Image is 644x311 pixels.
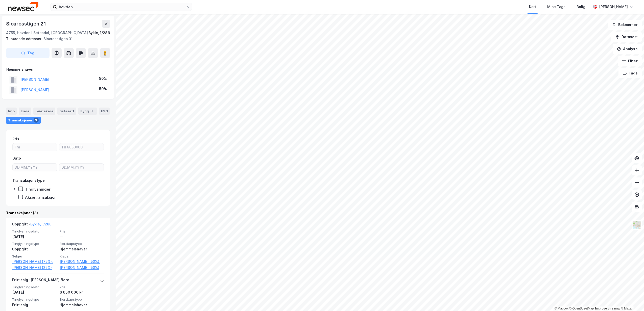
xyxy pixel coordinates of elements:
[99,108,110,115] div: ESG
[13,143,57,151] input: Fra
[59,143,104,151] input: Til 6650000
[60,234,104,240] div: —
[569,307,594,310] a: OpenStreetMap
[12,246,57,252] div: Uoppgitt
[12,302,57,308] div: Fritt salg
[60,297,104,302] span: Eierskapstype
[33,108,55,115] div: Leietakere
[6,66,110,72] div: Hjemmelshaver
[25,187,51,192] div: Tinglysninger
[57,3,186,11] input: Søk på adresse, matrikkel, gårdeiere, leietakere eller personer
[599,4,628,10] div: [PERSON_NAME]
[618,68,642,78] button: Tags
[12,258,57,265] a: [PERSON_NAME] (75%),
[555,307,568,310] a: Mapbox
[12,254,57,258] span: Selger
[60,229,104,234] span: Pris
[60,302,104,308] div: Hjemmelshaver
[8,2,38,11] img: newsec-logo.f6e21ccffca1b3a03d2d.png
[60,265,104,271] a: [PERSON_NAME] (50%)
[6,117,41,124] div: Transaksjoner
[611,32,642,42] button: Datasett
[78,108,97,115] div: Bygg
[59,164,104,171] input: DD.MM.YYYY
[60,242,104,246] span: Eierskapstype
[12,277,69,285] div: Fritt salg - [PERSON_NAME] flere
[12,297,57,302] span: Tinglysningstype
[99,86,107,92] div: 50%
[60,285,104,289] span: Pris
[25,195,57,200] div: Aksjetransaksjon
[547,4,565,10] div: Mine Tags
[90,109,95,114] div: 2
[595,307,620,310] a: Improve this map
[60,246,104,252] div: Hjemmelshaver
[6,108,17,115] div: Info
[529,4,536,10] div: Kart
[12,136,19,142] div: Pris
[6,30,88,36] div: 4755, Hovden I Setesdal, [GEOGRAPHIC_DATA]
[12,229,57,234] span: Tinglysningsdato
[12,177,45,184] div: Transaksjonstype
[12,289,57,295] div: [DATE]
[57,108,76,115] div: Datasett
[88,30,110,36] div: Bykle, 1/286
[6,48,50,58] button: Tag
[618,56,642,66] button: Filter
[12,221,52,229] div: Uoppgitt -
[60,254,104,258] span: Kjøper
[6,20,47,28] div: Sloarosstigen 21
[6,210,110,216] div: Transaksjoner (3)
[577,4,585,10] div: Bolig
[613,44,642,54] button: Analyse
[6,37,43,41] span: Tilhørende adresser:
[12,155,21,161] div: Dato
[12,265,57,271] a: [PERSON_NAME] (25%)
[619,287,644,311] div: Kontrollprogram for chat
[34,118,39,123] div: 3
[619,287,644,311] iframe: Chat Widget
[12,242,57,246] span: Tinglysningstype
[6,36,106,42] div: Sloarosstigen 31
[12,285,57,289] span: Tinglysningsdato
[632,220,642,230] img: Z
[12,234,57,240] div: [DATE]
[60,258,104,265] a: [PERSON_NAME] (50%),
[13,164,57,171] input: DD.MM.YYYY
[608,20,642,30] button: Bokmerker
[60,289,104,295] div: 6 650 000 kr
[99,75,107,82] div: 50%
[30,222,52,226] a: Bykle, 1/286
[19,108,31,115] div: Eiere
